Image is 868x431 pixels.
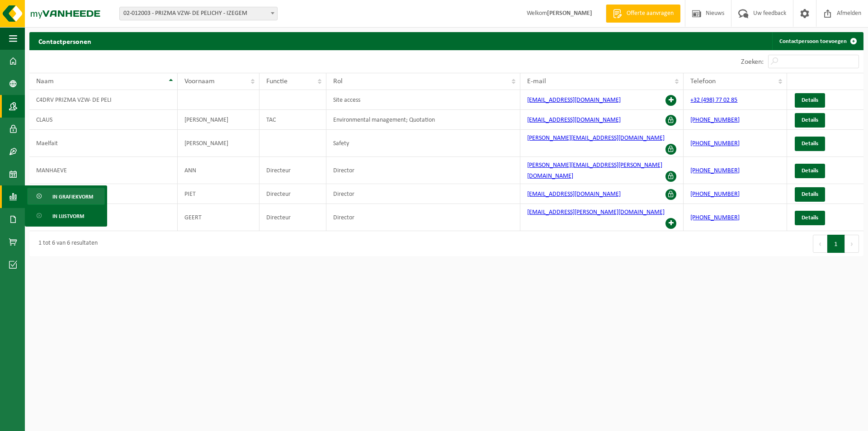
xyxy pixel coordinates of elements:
[29,130,178,157] td: Maelfait
[120,7,277,20] span: 02-012003 - PRIZMA VZW- DE PELICHY - IZEGEM
[326,130,520,157] td: Safety
[29,90,178,110] td: C4DRV PRIZMA VZW- DE PELI
[27,188,105,205] a: In grafiekvorm
[52,188,93,205] span: In grafiekvorm
[547,10,592,17] strong: [PERSON_NAME]
[606,5,680,23] a: Offerte aanvragen
[802,141,818,147] span: Details
[772,32,863,50] a: Contactpersoon toevoegen
[802,117,818,123] span: Details
[802,215,818,221] span: Details
[27,207,105,224] a: In lijstvorm
[527,78,546,85] span: E-mail
[527,117,621,123] a: [EMAIL_ADDRESS][DOMAIN_NAME]
[29,32,100,50] h2: Contactpersonen
[741,58,764,66] label: Zoeken:
[52,208,84,225] span: In lijstvorm
[259,157,326,184] td: Directeur
[802,168,818,174] span: Details
[690,117,740,123] a: [PHONE_NUMBER]
[690,78,716,85] span: Telefoon
[326,110,520,130] td: Environmental management; Quotation
[326,184,520,204] td: Director
[326,157,520,184] td: Director
[259,110,326,130] td: TAC
[178,204,259,231] td: GEERT
[29,184,178,204] td: PIETERS
[795,113,825,128] a: Details
[119,7,278,20] span: 02-012003 - PRIZMA VZW- DE PELICHY - IZEGEM
[527,191,621,198] a: [EMAIL_ADDRESS][DOMAIN_NAME]
[527,97,621,104] a: [EMAIL_ADDRESS][DOMAIN_NAME]
[178,184,259,204] td: PIET
[326,204,520,231] td: Director
[527,135,665,142] a: [PERSON_NAME][EMAIL_ADDRESS][DOMAIN_NAME]
[690,191,740,198] a: [PHONE_NUMBER]
[29,110,178,130] td: CLAUS
[326,90,520,110] td: Site access
[690,97,737,104] a: +32 (498) 77 02 85
[259,204,326,231] td: Directeur
[333,78,343,85] span: Rol
[527,209,665,216] a: [EMAIL_ADDRESS][PERSON_NAME][DOMAIN_NAME]
[795,164,825,178] a: Details
[259,184,326,204] td: Directeur
[266,78,288,85] span: Functie
[178,130,259,157] td: [PERSON_NAME]
[690,140,740,147] a: [PHONE_NUMBER]
[802,97,818,103] span: Details
[34,236,98,252] div: 1 tot 6 van 6 resultaten
[795,187,825,202] a: Details
[827,235,845,253] button: 1
[845,235,859,253] button: Next
[184,78,215,85] span: Voornaam
[527,162,662,180] a: [PERSON_NAME][EMAIL_ADDRESS][PERSON_NAME][DOMAIN_NAME]
[802,191,818,197] span: Details
[795,137,825,151] a: Details
[624,9,676,18] span: Offerte aanvragen
[795,93,825,108] a: Details
[690,214,740,221] a: [PHONE_NUMBER]
[795,211,825,225] a: Details
[178,110,259,130] td: [PERSON_NAME]
[36,78,54,85] span: Naam
[813,235,827,253] button: Previous
[690,167,740,174] a: [PHONE_NUMBER]
[178,157,259,184] td: ANN
[29,157,178,184] td: MANHAEVE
